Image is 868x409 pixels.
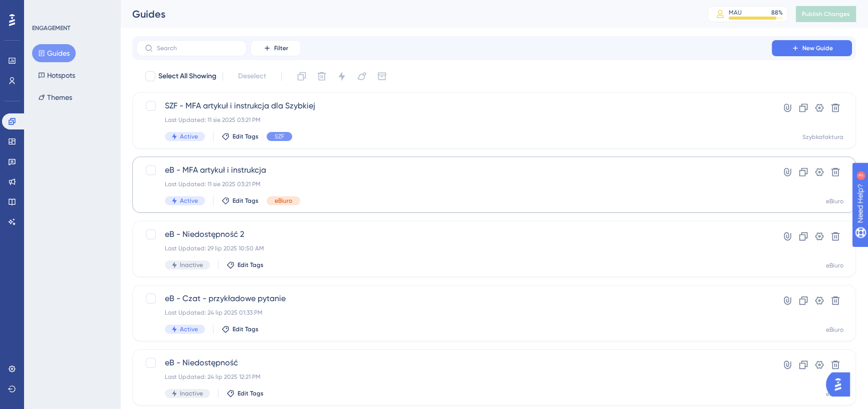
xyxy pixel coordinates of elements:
span: SZF - MFA artykuł i instrukcja dla Szybkiej [165,100,743,112]
div: Last Updated: 24 lip 2025 01:33 PM [165,309,743,317]
span: eB - Czat - przykładowe pytanie [165,293,743,305]
span: SZF [275,132,284,141]
span: Edit Tags [238,389,264,397]
span: Edit Tags [233,132,259,141]
div: eBiuro [826,390,843,398]
iframe: UserGuiding AI Assistant Launcher [826,369,856,399]
span: eB - MFA artykuł i instrukcja [165,164,743,176]
span: eBiuro [275,197,292,205]
div: ENGAGEMENT [32,24,70,32]
button: Edit Tags [222,132,259,141]
div: eBiuro [826,326,843,334]
span: Need Help? [24,3,63,15]
div: Last Updated: 11 sie 2025 03:21 PM [165,180,743,188]
span: Edit Tags [233,197,259,205]
span: New Guide [802,44,833,52]
button: New Guide [772,40,852,56]
button: Hotspots [32,66,81,84]
span: Active [180,197,198,205]
span: Deselect [238,70,266,82]
div: Last Updated: 24 lip 2025 12:21 PM [165,373,743,381]
div: Last Updated: 11 sie 2025 03:21 PM [165,116,743,124]
button: Publish Changes [796,6,856,22]
span: Filter [274,44,288,52]
span: Active [180,325,198,333]
div: 88 % [771,9,783,17]
span: eB - Niedostępność [165,357,743,369]
button: Guides [32,44,76,62]
div: 3 [70,5,73,13]
span: Inactive [180,389,203,397]
span: Edit Tags [238,261,264,269]
div: MAU [729,9,742,17]
button: Edit Tags [227,261,264,269]
div: Szybkafaktura [802,133,843,141]
span: Publish Changes [802,10,850,18]
button: Filter [251,40,301,56]
div: eBiuro [826,197,843,205]
span: eB - Niedostępność 2 [165,228,743,240]
span: Edit Tags [233,325,259,333]
button: Edit Tags [222,325,259,333]
span: Inactive [180,261,203,269]
div: eBiuro [826,261,843,269]
span: Active [180,132,198,141]
button: Deselect [229,67,275,85]
input: Search [157,45,238,52]
button: Edit Tags [227,389,264,397]
button: Themes [32,88,78,106]
div: Guides [132,7,683,21]
span: Select All Showing [158,70,216,82]
div: Last Updated: 29 lip 2025 10:50 AM [165,244,743,252]
button: Edit Tags [222,197,259,205]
